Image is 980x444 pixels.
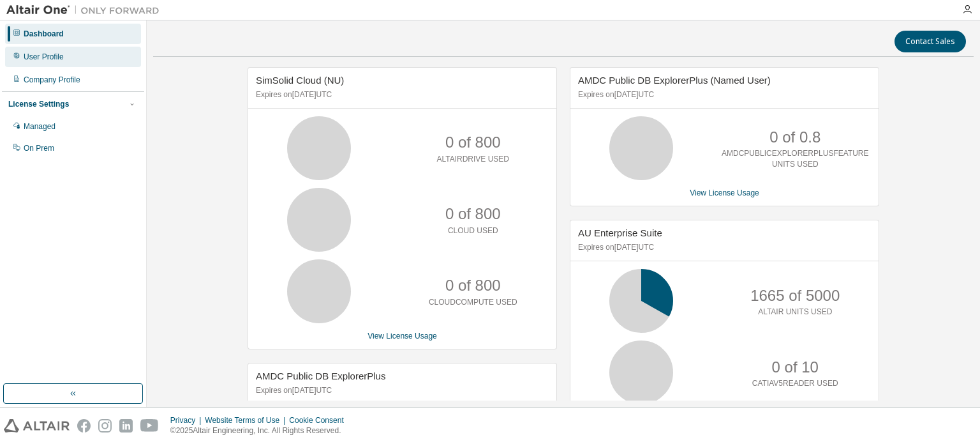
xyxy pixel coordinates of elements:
[690,188,759,197] a: View License Usage
[77,419,91,433] img: facebook.svg
[429,297,517,308] p: CLOUDCOMPUTE USED
[170,425,352,436] p: © 2025 Altair Engineering, Inc. All Rights Reserved.
[436,154,509,165] p: ALTAIRDRIVE USED
[769,126,820,148] p: 0 of 0.8
[119,419,133,433] img: linkedin.svg
[445,275,501,296] p: 0 of 800
[895,31,966,52] button: Contact Sales
[445,132,501,153] p: 0 of 800
[750,285,840,307] p: 1665 of 5000
[256,385,546,396] p: Expires on [DATE] UTC
[256,89,546,100] p: Expires on [DATE] UTC
[578,227,662,238] span: AU Enterprise Suite
[578,242,868,253] p: Expires on [DATE] UTC
[578,75,771,86] span: AMDC Public DB ExplorerPlus (Named User)
[448,226,498,236] p: CLOUD USED
[24,29,64,39] div: Dashboard
[445,203,501,225] p: 0 of 800
[4,419,70,433] img: altair_logo.svg
[256,371,385,381] span: AMDC Public DB ExplorerPlus
[24,121,56,132] div: Managed
[722,148,869,170] p: AMDCPUBLICEXPLORERPLUSFEATURE UNITS USED
[256,75,344,86] span: SimSolid Cloud (NU)
[98,419,112,433] img: instagram.svg
[772,356,819,378] p: 0 of 10
[289,415,351,425] div: Cookie Consent
[24,75,80,85] div: Company Profile
[140,419,159,433] img: youtube.svg
[8,99,69,109] div: License Settings
[758,307,832,318] p: ALTAIR UNITS USED
[367,332,437,341] a: View License Usage
[752,378,838,389] p: CATIAV5READER USED
[6,4,166,17] img: Altair One
[205,415,289,425] div: Website Terms of Use
[24,143,54,153] div: On Prem
[24,52,64,62] div: User Profile
[170,415,205,425] div: Privacy
[578,89,868,100] p: Expires on [DATE] UTC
